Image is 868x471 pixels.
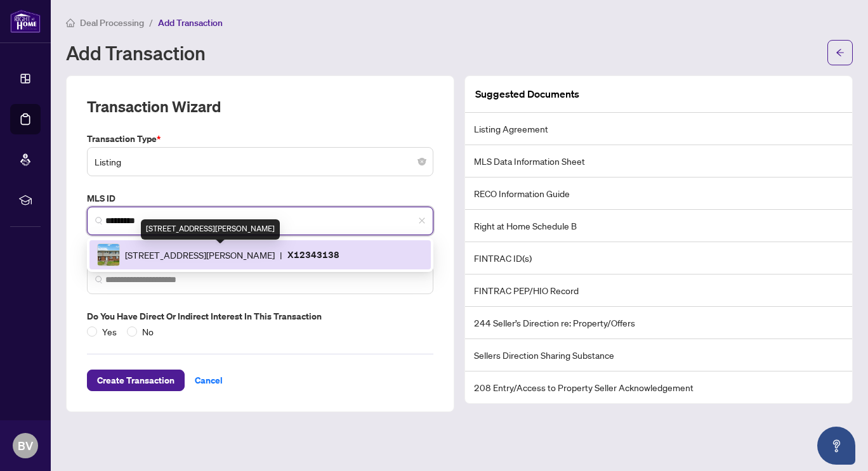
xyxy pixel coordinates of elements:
li: RECO Information Guide [465,177,852,210]
button: Cancel [185,370,233,391]
img: IMG-X12343138_1.jpg [98,244,119,266]
li: Sellers Direction Sharing Substance [465,339,852,371]
label: Transaction Type [87,132,433,146]
li: Right at Home Schedule B [465,210,852,242]
article: Suggested Documents [475,86,579,102]
span: close [418,217,426,224]
label: MLS ID [87,191,433,205]
span: arrow-left [836,48,845,57]
span: [STREET_ADDRESS][PERSON_NAME] [125,248,275,262]
span: | [280,248,282,262]
span: close-circle [418,158,426,165]
span: Add Transaction [158,17,223,29]
h1: Add Transaction [66,42,206,63]
img: logo [10,10,41,33]
span: No [137,325,159,339]
li: 244 Seller’s Direction re: Property/Offers [465,307,852,339]
span: home [66,18,75,27]
img: search_icon [95,276,103,283]
h2: Transaction Wizard [87,96,221,117]
li: 208 Entry/Access to Property Seller Acknowledgement [465,371,852,403]
button: Open asap [817,427,855,465]
img: search_icon [95,217,103,224]
button: Create Transaction [87,370,185,391]
span: Deal Processing [80,17,144,29]
div: [STREET_ADDRESS][PERSON_NAME] [141,219,280,240]
span: Create Transaction [97,370,174,390]
span: Listing [95,150,426,174]
li: / [149,15,153,30]
p: X12343138 [287,247,339,262]
span: BV [18,437,33,455]
li: Listing Agreement [465,113,852,145]
li: FINTRAC PEP/HIO Record [465,274,852,307]
span: Cancel [195,370,223,390]
li: FINTRAC ID(s) [465,242,852,274]
label: Do you have direct or indirect interest in this transaction [87,309,433,323]
span: Yes [97,325,122,339]
li: MLS Data Information Sheet [465,145,852,177]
